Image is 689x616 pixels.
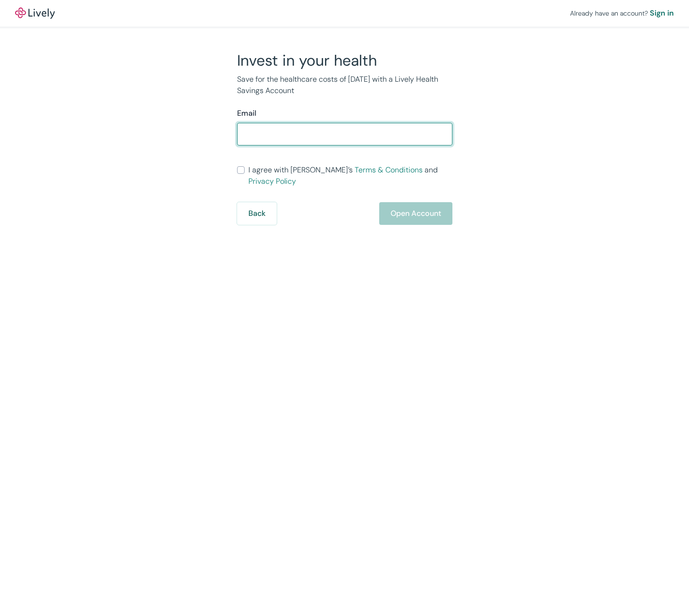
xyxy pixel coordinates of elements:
p: Save for the healthcare costs of [DATE] with a Lively Health Savings Account [237,74,452,96]
a: Terms & Conditions [355,165,423,175]
button: Back [237,202,277,225]
label: Email [237,108,256,119]
a: Privacy Policy [248,176,296,186]
div: Already have an account? [570,8,674,19]
span: I agree with [PERSON_NAME]’s and [248,164,452,187]
h2: Invest in your health [237,51,452,70]
a: Sign in [650,8,674,19]
a: LivelyLively [15,8,55,19]
img: Lively [15,8,55,19]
